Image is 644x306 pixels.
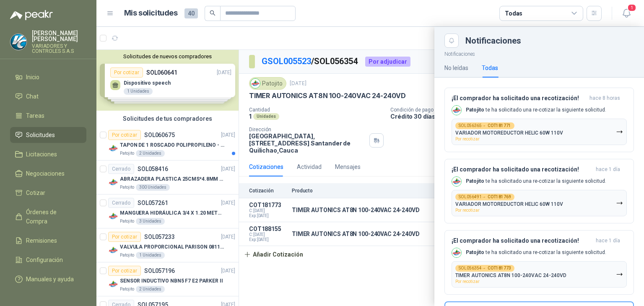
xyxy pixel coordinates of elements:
[26,150,57,159] span: Licitaciones
[466,249,606,256] p: te ha solicitado una re-cotizar la siguiente solicitud.
[455,137,480,141] span: Por recotizar
[10,108,86,124] a: Tareas
[26,275,74,284] span: Manuales y ayuda
[455,122,514,129] div: SOL056365 →
[455,265,514,272] div: SOL056354 →
[26,236,57,245] span: Remisiones
[10,10,53,20] img: Logo peakr
[444,230,634,295] button: ¡El comprador ha solicitado una recotización!hace 1 día Company LogoPatojito te ha solicitado una...
[26,255,63,265] span: Configuración
[452,177,461,186] img: Company Logo
[452,166,592,173] h3: ¡El comprador ha solicitado una recotización!
[455,194,514,200] div: SOL056491 →
[32,30,86,42] p: [PERSON_NAME] [PERSON_NAME]
[465,36,634,45] div: Notificaciones
[26,169,65,178] span: Negociaciones
[26,130,55,140] span: Solicitudes
[452,95,586,102] h3: ¡El comprador ha solicitado una recotización!
[455,201,563,207] p: VARIADOR MOTOREDUCTOR HELIC 60W 110V
[10,127,86,143] a: Solicitudes
[210,10,216,16] span: search
[10,34,26,50] img: Company Logo
[455,279,480,284] span: Por recotizar
[455,208,480,213] span: Por recotizar
[466,107,484,113] b: Patojito
[466,249,484,255] b: Patojito
[619,6,634,21] button: 1
[505,9,522,18] div: Todas
[488,124,511,128] b: COT181771
[455,272,566,278] p: TIMER AUTONICS AT8N 100-240VAC 24-240VD
[124,7,178,19] h1: Mis solicitudes
[10,185,86,201] a: Cotizar
[444,63,468,73] div: No leídas
[10,271,86,287] a: Manuales y ayuda
[26,207,78,226] span: Órdenes de Compra
[488,266,511,270] b: COT181773
[455,130,563,136] p: VARIADOR MOTOREDUCTOR HELIC 60W 110V
[26,111,44,120] span: Tareas
[466,106,606,114] p: te ha solicitado una re-cotizar la siguiente solicitud.
[444,88,634,152] button: ¡El comprador ha solicitado una recotización!hace 8 horas Company LogoPatojito te ha solicitado u...
[10,69,86,85] a: Inicio
[466,178,606,185] p: te ha solicitado una re-cotizar la siguiente solicitud.
[26,188,45,197] span: Cotizar
[482,63,498,73] div: Todas
[452,248,461,257] img: Company Logo
[10,88,86,104] a: Chat
[10,166,86,182] a: Negociaciones
[184,8,198,18] span: 40
[452,119,627,145] button: SOL056365→COT181771VARIADOR MOTOREDUCTOR HELIC 60W 110VPor recotizar
[596,166,620,173] span: hace 1 día
[452,106,461,115] img: Company Logo
[488,195,511,199] b: COT181769
[452,190,627,216] button: SOL056491→COT181769VARIADOR MOTOREDUCTOR HELIC 60W 110VPor recotizar
[452,237,592,244] h3: ¡El comprador ha solicitado una recotización!
[434,48,644,58] p: Notificaciones
[26,92,39,101] span: Chat
[466,178,484,184] b: Patojito
[10,146,86,162] a: Licitaciones
[32,44,86,54] p: VARIADORES Y CONTROLES S.A.S
[10,233,86,249] a: Remisiones
[444,159,634,223] button: ¡El comprador ha solicitado una recotización!hace 1 día Company LogoPatojito te ha solicitado una...
[10,252,86,268] a: Configuración
[10,204,86,229] a: Órdenes de Compra
[627,4,636,12] span: 1
[596,237,620,244] span: hace 1 día
[444,34,459,48] button: Close
[26,73,39,82] span: Inicio
[452,261,627,288] button: SOL056354→COT181773TIMER AUTONICS AT8N 100-240VAC 24-240VDPor recotizar
[589,95,620,102] span: hace 8 horas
